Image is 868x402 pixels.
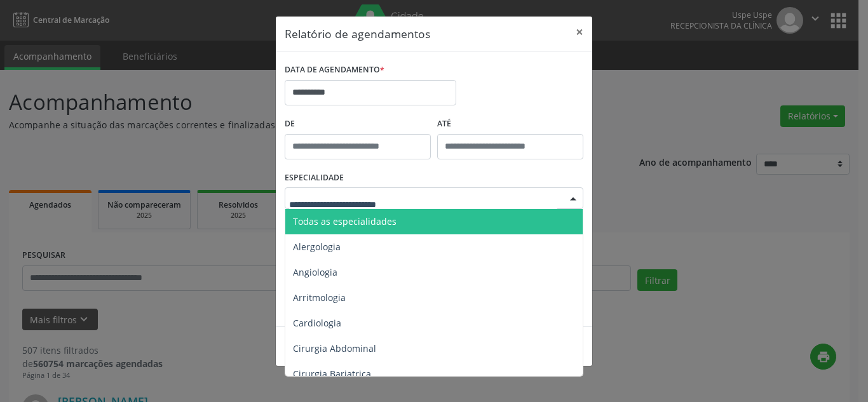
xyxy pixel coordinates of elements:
[567,17,592,48] button: Close
[285,114,431,134] label: De
[437,114,583,134] label: ATÉ
[285,60,384,80] label: DATA DE AGENDAMENTO
[293,215,397,227] span: Todas as especialidades
[293,241,341,253] span: Alergologia
[293,266,337,278] span: Angiologia
[293,317,341,329] span: Cardiologia
[285,168,344,188] label: ESPECIALIDADE
[285,25,430,42] h5: Relatório de agendamentos
[293,368,371,380] span: Cirurgia Bariatrica
[293,342,376,354] span: Cirurgia Abdominal
[293,291,346,304] span: Arritmologia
